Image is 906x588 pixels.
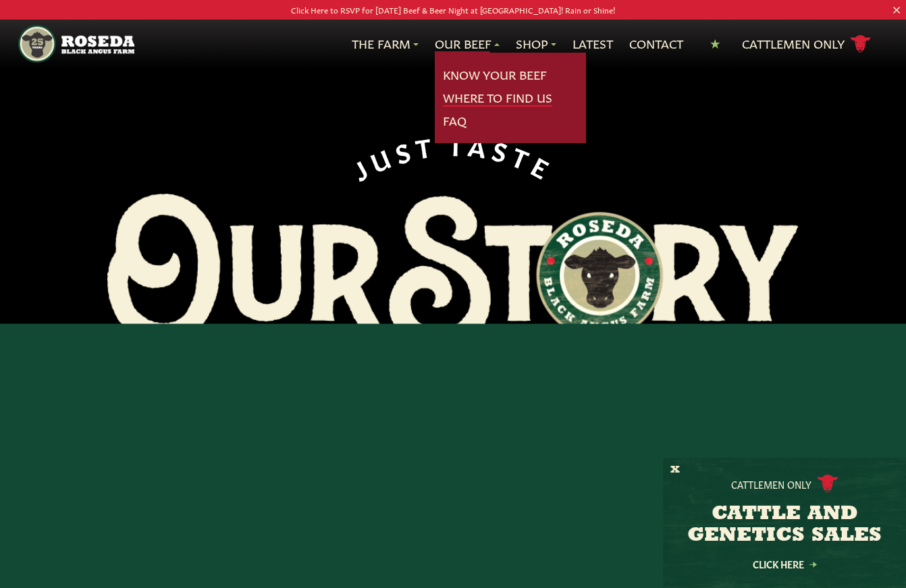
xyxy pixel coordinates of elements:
h6: Local. Natural. Dry-Aged. Generations of Better Beef. [107,396,799,417]
a: Contact [629,35,683,53]
span: T [509,140,539,173]
a: Latest [572,35,613,53]
h3: CATTLE AND GENETICS SALES [680,504,889,547]
button: X [670,463,680,477]
span: J [347,151,375,183]
a: Click Here [724,560,845,568]
p: Cattlemen Only [731,477,811,491]
a: Our Beef [435,35,500,53]
nav: Main Navigation [18,20,888,68]
a: Shop [516,35,556,53]
span: S [489,134,516,165]
a: Cattlemen Only [742,32,872,56]
a: Shop Roseda Black Angus [363,439,543,475]
span: A [467,130,494,160]
a: Know Your Beef [443,66,547,84]
a: Where To Find Us [443,89,552,107]
img: https://roseda.com/wp-content/uploads/2021/05/roseda-25-header.png [18,25,134,63]
span: T [413,130,438,160]
a: The Farm [352,35,419,53]
div: JUST TASTE [346,130,560,183]
img: cattle-icon.svg [817,475,838,493]
img: Roseda Black Aangus Farm [107,194,799,375]
span: U [365,140,398,174]
a: FAQ [443,112,467,130]
span: S [392,134,418,165]
span: E [528,150,559,183]
span: T [448,130,469,157]
p: Click Here to RSVP for [DATE] Beef & Beer Night at [GEOGRAPHIC_DATA]! Rain or Shine! [45,3,861,17]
